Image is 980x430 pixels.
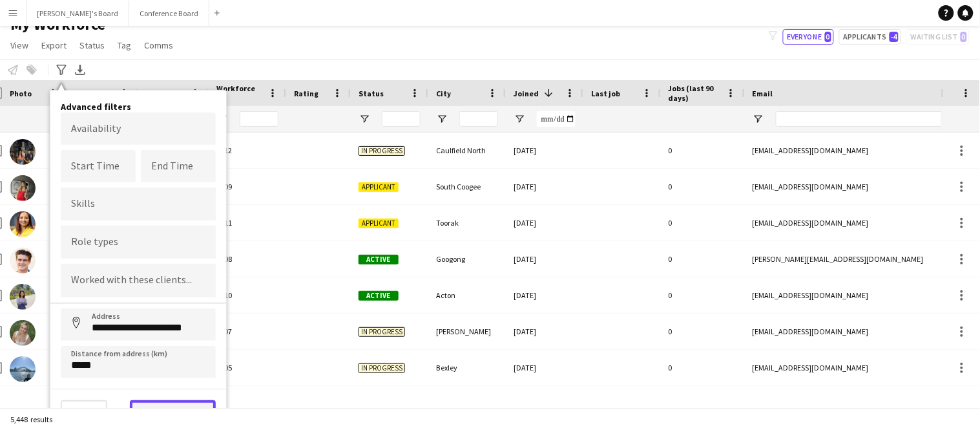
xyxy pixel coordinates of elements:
input: Type to search skills... [71,199,205,210]
span: Last Name [145,89,183,98]
img: reshma rejukumar [10,139,36,165]
div: 0 [661,314,745,349]
div: 5505 [209,350,286,385]
div: 5508 [209,241,286,277]
div: Acton [428,277,506,313]
div: [DATE] [506,205,583,241]
span: Rating [294,89,318,98]
span: Status [359,89,384,98]
button: Clear [61,400,107,426]
button: Open Filter Menu [359,113,370,125]
img: Gwendoline Pellerin [10,356,36,382]
input: Workforce ID Filter Input [240,111,278,127]
div: 0 [661,169,745,204]
span: Email [753,89,773,98]
span: 0 [825,32,831,42]
span: In progress [359,327,405,337]
span: Active [359,291,399,301]
span: Jobs (last 90 days) [669,83,722,103]
span: Tag [118,39,131,51]
div: [DATE] [506,241,583,277]
div: 0 [661,350,745,385]
span: Applicant [359,182,399,192]
button: Open Filter Menu [753,113,764,125]
div: Bexley [428,350,506,385]
div: 5511 [209,205,286,241]
button: View results [130,400,216,426]
button: Applicants-4 [839,29,901,45]
span: Comms [144,39,173,51]
a: Comms [139,37,178,54]
div: 0 [661,241,745,277]
span: Export [41,39,67,51]
button: Open Filter Menu [514,113,525,125]
a: Status [74,37,110,54]
img: Marissa Clemence [10,175,36,201]
span: Active [359,255,399,264]
div: 0 [661,205,745,241]
div: 5512 [209,133,286,168]
img: Nataly Sanabria Pemberty [10,211,36,237]
div: Caulfield North [428,133,506,168]
div: 0 [661,277,745,313]
img: Sam Branch [10,248,36,274]
a: View [5,37,34,54]
div: [DATE] [506,350,583,385]
span: Last job [591,89,620,98]
span: Photo [10,89,32,98]
button: Open Filter Menu [436,113,448,125]
input: Type to search clients... [71,275,205,286]
h4: Advanced filters [61,101,216,113]
app-action-btn: Export XLSX [72,62,88,78]
div: 0 [661,133,745,168]
button: Everyone0 [783,29,834,45]
img: Carla Maria Katrina Azas [10,320,36,346]
a: Tag [112,37,136,54]
span: Applicant [359,219,399,228]
div: 5510 [209,277,286,313]
div: 5507 [209,314,286,349]
div: [DATE] [506,169,583,204]
span: City [436,89,451,98]
span: View [10,39,28,51]
div: Googong [428,241,506,277]
app-action-btn: Advanced filters [54,62,69,78]
span: Workforce ID [216,83,263,103]
a: Export [36,37,72,54]
span: In progress [359,146,405,156]
span: Joined [514,89,539,98]
input: City Filter Input [459,111,498,127]
div: South Coogee [428,169,506,204]
div: [DATE] [506,277,583,313]
span: -4 [890,32,899,42]
span: First Name [74,89,114,98]
div: [PERSON_NAME] [428,314,506,349]
button: [PERSON_NAME]'s Board [26,1,129,26]
span: In progress [359,363,405,373]
input: Type to search role types... [71,237,205,248]
div: Toorak [428,205,506,241]
button: Conference Board [129,1,209,26]
img: Su San [10,284,36,310]
input: Status Filter Input [382,111,421,127]
div: 5509 [209,169,286,204]
span: Status [79,39,105,51]
div: [DATE] [506,133,583,168]
div: [DATE] [506,314,583,349]
input: Joined Filter Input [537,111,576,127]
